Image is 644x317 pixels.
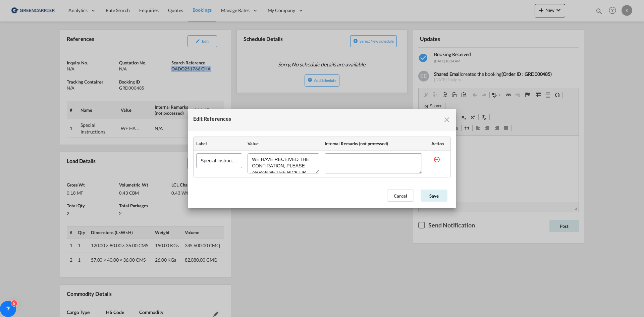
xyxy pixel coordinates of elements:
div: Edit References [193,114,231,125]
th: Value [245,137,322,151]
input: Special Instructions [196,153,242,168]
button: Save [421,190,447,202]
th: Label [194,137,245,151]
th: Action [425,137,450,151]
md-icon: icon-close fg-AAA8AD cursor [443,116,451,124]
md-dialog: Edit References [188,109,456,208]
md-icon: icon-minus-circle-outline red-400-fg s20 cursor mr-5 [433,156,440,163]
th: Internal Remarks (not processed) [322,137,425,151]
body: Editor, editor8 [7,7,153,14]
button: Cancel [387,190,414,202]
